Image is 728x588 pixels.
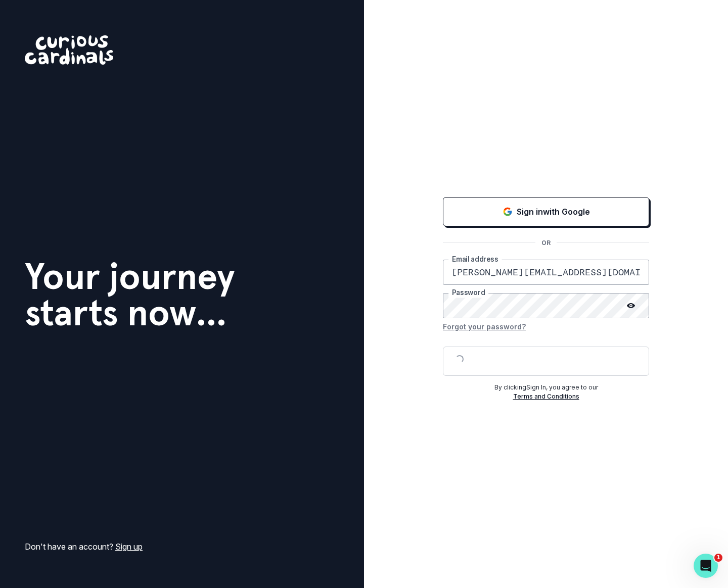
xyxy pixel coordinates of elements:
a: Sign up [115,542,143,552]
p: Don't have an account? [25,541,143,553]
span: 1 [714,554,722,562]
p: By clicking Sign In , you agree to our [443,383,649,392]
img: Curious Cardinals Logo [25,35,113,65]
button: Sign in with Google (GSuite) [443,197,649,226]
button: Forgot your password? [443,318,526,334]
h1: Your journey starts now... [25,258,235,331]
iframe: Intercom live chat [694,554,718,578]
p: Sign in with Google [517,206,590,218]
p: OR [535,238,557,248]
a: Terms and Conditions [513,393,579,400]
